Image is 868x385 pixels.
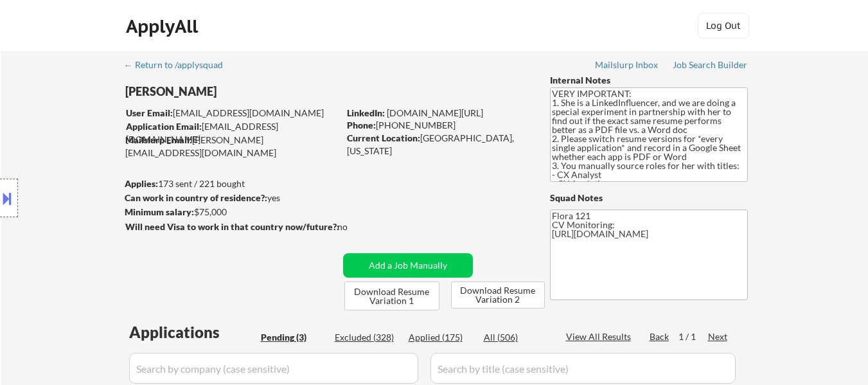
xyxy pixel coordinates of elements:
strong: LinkedIn: [347,107,385,118]
div: ← Return to /applysquad [124,60,235,69]
button: Log Out [698,13,749,39]
input: Search by company (case sensitive) [129,353,418,384]
div: Pending (3) [261,331,325,344]
button: Add a Job Manually [343,253,473,278]
a: Job Search Builder [673,60,748,73]
strong: Phone: [347,120,376,130]
button: Download Resume Variation 1 [344,282,439,310]
div: no [337,220,374,233]
a: ← Return to /applysquad [124,60,235,73]
div: $75,000 [125,206,339,219]
strong: Will need Visa to work in that country now/future?: [125,221,339,232]
div: [PERSON_NAME] [125,84,389,100]
a: Mailslurp Inbox [595,60,659,73]
strong: Current Location: [347,132,420,143]
div: Applications [129,325,256,340]
div: 1 / 1 [678,330,708,343]
div: [GEOGRAPHIC_DATA], [US_STATE] [347,132,529,157]
div: Internal Notes [550,74,748,87]
div: Mailslurp Inbox [595,60,659,69]
div: Job Search Builder [673,60,748,69]
div: All (506) [484,331,548,344]
div: [EMAIL_ADDRESS][DOMAIN_NAME] [126,107,339,120]
input: Search by title (case sensitive) [430,353,736,384]
div: Next [708,330,729,343]
div: View All Results [566,330,635,343]
button: Download Resume Variation 2 [451,282,545,309]
div: Excluded (328) [335,331,399,344]
div: [EMAIL_ADDRESS][DOMAIN_NAME] [126,120,339,145]
div: Applied (175) [409,331,473,344]
div: Back [650,330,670,343]
div: 173 sent / 221 bought [125,177,339,190]
div: Squad Notes [550,192,748,204]
div: [PHONE_NUMBER] [347,119,529,132]
div: [PERSON_NAME][EMAIL_ADDRESS][DOMAIN_NAME] [125,134,339,159]
a: [DOMAIN_NAME][URL] [387,107,483,118]
div: ApplyAll [126,15,202,37]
